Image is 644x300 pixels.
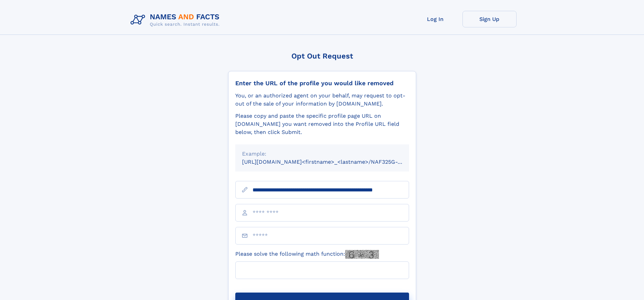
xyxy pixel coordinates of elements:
[235,92,409,108] div: You, or an authorized agent on your behalf, may request to opt-out of the sale of your informatio...
[235,79,409,87] div: Enter the URL of the profile you would like removed
[128,11,225,29] img: Logo Names and Facts
[462,11,517,27] a: Sign Up
[242,159,422,165] small: [URL][DOMAIN_NAME]<firstname>_<lastname>/NAF325G-xxxxxxxx
[408,11,462,27] a: Log In
[242,150,402,158] div: Example:
[228,52,416,60] div: Opt Out Request
[235,112,409,136] div: Please copy and paste the specific profile page URL on [DOMAIN_NAME] you want removed into the Pr...
[235,250,379,259] label: Please solve the following math function:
